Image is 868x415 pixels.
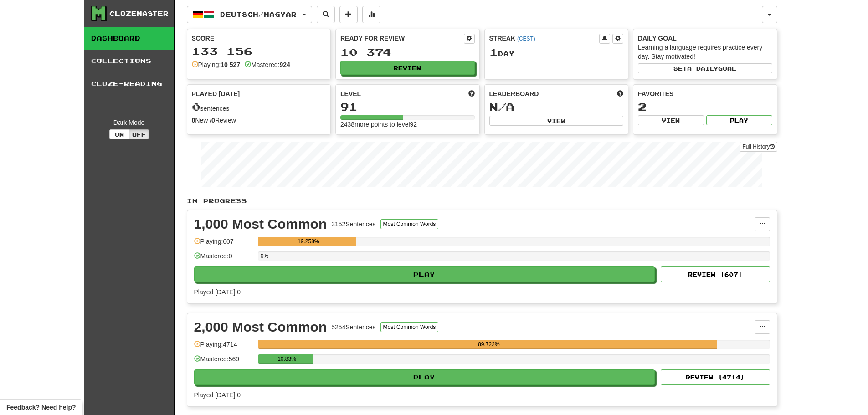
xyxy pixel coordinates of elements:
[380,322,439,332] button: Most Common Words
[340,120,475,129] div: 2438 more points to level 92
[340,101,475,113] div: 91
[194,237,253,252] div: Playing: 607
[187,6,312,23] button: Deutsch/Magyar
[638,101,772,113] div: 2
[109,9,169,18] div: Clozemaster
[192,116,326,125] div: New / Review
[192,60,241,69] div: Playing:
[340,34,464,43] div: Ready for Review
[340,61,475,75] button: Review
[109,129,129,139] button: On
[489,34,600,43] div: Streak
[331,220,375,229] div: 3152 Sentences
[261,237,356,246] div: 19.258%
[194,369,655,385] button: Play
[489,100,514,113] span: N/A
[221,61,240,68] strong: 10 527
[194,320,327,334] div: 2,000 Most Common
[192,34,326,43] div: Score
[91,118,167,127] div: Dark Mode
[617,89,623,98] span: This week in points, UTC
[638,63,772,73] button: Seta dailygoal
[192,101,326,113] div: sentences
[187,196,777,205] p: In Progress
[261,354,313,364] div: 10.83%
[489,46,498,58] span: 1
[380,219,439,229] button: Most Common Words
[192,100,200,113] span: 0
[211,117,215,124] strong: 0
[192,89,240,98] span: Played [DATE]
[468,89,475,98] span: Score more points to level up
[517,36,535,42] a: (CEST)
[340,46,475,58] div: 10 374
[317,6,335,23] button: Search sentences
[245,60,290,69] div: Mastered:
[194,354,253,369] div: Mastered: 569
[339,6,358,23] button: Add sentence to collection
[706,115,772,125] button: Play
[220,10,297,18] span: Deutsch / Magyar
[84,27,174,50] a: Dashboard
[194,391,241,399] span: Played [DATE]: 0
[84,72,174,95] a: Cloze-Reading
[661,369,770,385] button: Review (4714)
[687,65,718,72] span: a daily
[192,117,195,124] strong: 0
[129,129,149,139] button: Off
[638,115,704,125] button: View
[638,34,772,43] div: Daily Goal
[740,142,777,152] a: Full History
[340,89,361,98] span: Level
[638,89,772,98] div: Favorites
[638,43,772,61] div: Learning a language requires practice every day. Stay motivated!
[194,251,253,266] div: Mastered: 0
[331,323,375,332] div: 5254 Sentences
[194,266,655,282] button: Play
[194,217,327,231] div: 1,000 Most Common
[489,89,539,98] span: Leaderboard
[194,340,253,355] div: Playing: 4714
[192,46,326,57] div: 133 156
[261,340,717,349] div: 89.722%
[362,6,380,23] button: More stats
[661,266,770,282] button: Review (607)
[489,116,624,126] button: View
[489,46,624,58] div: Day
[279,61,290,68] strong: 924
[6,403,76,412] span: Open feedback widget
[84,50,174,72] a: Collections
[194,288,241,296] span: Played [DATE]: 0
